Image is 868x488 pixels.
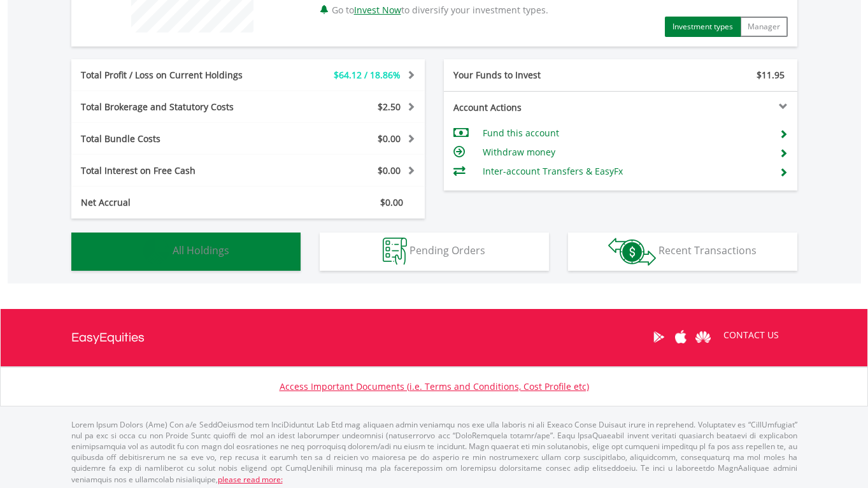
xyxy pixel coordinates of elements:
a: Access Important Documents (i.e. Terms and Conditions, Cost Profile etc) [280,380,589,392]
div: Total Brokerage and Statutory Costs [71,101,278,113]
span: $0.00 [378,164,401,176]
div: Account Actions [444,101,621,114]
div: Net Accrual [71,196,278,209]
a: EasyEquities [71,309,145,366]
button: Investment types [665,17,741,37]
div: Total Interest on Free Cash [71,164,278,177]
img: transactions-zar-wht.png [608,238,656,266]
a: Invest Now [354,4,401,16]
button: Recent Transactions [568,233,797,271]
button: Manager [740,17,788,37]
span: $0.00 [380,196,403,208]
div: Total Bundle Costs [71,133,278,145]
a: please read more: [218,474,283,485]
td: Inter-account Transfers & EasyFx [483,162,769,181]
div: Total Profit / Loss on Current Holdings [71,69,278,82]
span: $0.00 [378,133,401,145]
a: CONTACT US [715,317,788,353]
a: Google Play [648,317,670,357]
button: All Holdings [71,233,301,271]
img: holdings-wht.png [143,238,170,265]
div: Your Funds to Invest [444,69,621,82]
span: $11.95 [757,69,785,81]
span: $64.12 / 18.86% [334,69,401,81]
button: Pending Orders [320,233,549,271]
td: Withdraw money [483,143,769,162]
td: Fund this account [483,124,769,143]
span: Recent Transactions [658,243,757,257]
img: pending_instructions-wht.png [383,238,407,265]
a: Huawei [692,317,715,357]
a: Apple [670,317,692,357]
span: All Holdings [173,243,229,257]
span: Pending Orders [409,243,485,257]
span: $2.50 [378,101,401,113]
p: Lorem Ipsum Dolors (Ame) Con a/e SeddOeiusmod tem InciDiduntut Lab Etd mag aliquaen admin veniamq... [71,419,797,485]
